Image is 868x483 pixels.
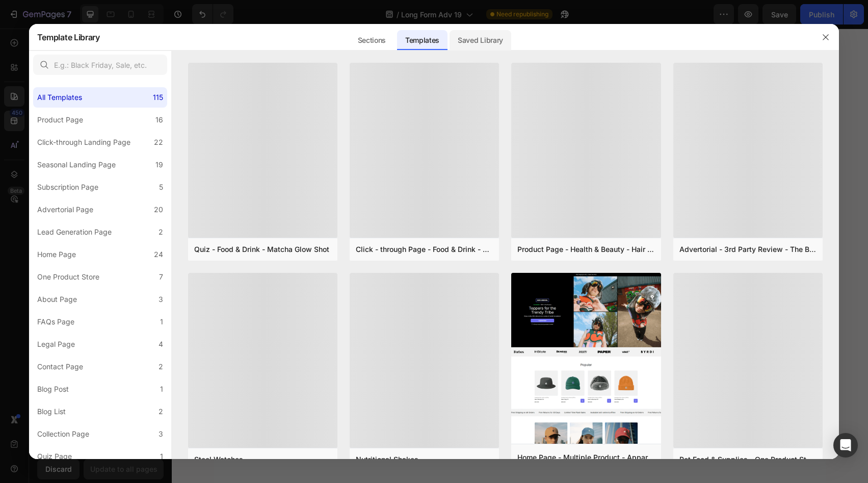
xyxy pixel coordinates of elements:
div: All Templates [37,91,82,104]
div: Templates [397,30,448,50]
div: Steel Watches [194,454,243,465]
div: 2 [159,226,163,238]
div: Blog Post [37,383,69,395]
div: 3 [159,428,163,440]
div: Saved Library [450,30,511,50]
div: One Product Store [37,271,99,283]
div: 19 [155,159,163,171]
div: Legal Page [37,338,75,350]
div: Click-through Landing Page [37,136,130,148]
div: Home Page - Multiple Product - Apparel - Style 4 [517,451,654,464]
div: 2 [159,405,163,418]
div: Collection Page [37,428,89,440]
div: Product Page [37,114,83,126]
div: Advertorial - 3rd Party Review - The Before Image - Hair Supplement [679,244,817,255]
div: About Page [37,293,77,306]
div: Open Intercom Messenger [833,433,858,457]
div: 1 [160,383,163,395]
div: Product Page - Health & Beauty - Hair Supplement [517,244,654,255]
div: Subscription Page [37,181,98,193]
span: Replace this text with your content [43,236,199,247]
div: 20 [154,204,163,216]
div: 115 [153,91,163,104]
div: 1 [160,316,163,328]
strong: This isn’t just underwear — it’s dignity restored. [156,274,540,293]
div: Quiz Page [37,450,72,463]
div: 7 [159,271,163,283]
div: Advertorial Page [37,204,93,216]
input: E.g.: Black Friday, Sale, etc. [33,55,167,75]
div: Blog List [37,405,66,418]
strong: Thousands of women have already made the switch. [151,208,545,226]
div: Click - through Page - Food & Drink - Matcha Glow Shot [356,244,493,255]
div: 5 [159,181,163,193]
span: No bulky pads. No layers of backup. Just everyday underwear that protects and moves with you, so ... [353,106,644,149]
div: Nutritional Shakes [356,454,418,465]
div: 24 [154,248,163,261]
div: 3 [159,293,163,306]
div: Seasonal Landing Page [37,159,116,171]
div: 1 [160,450,163,463]
div: Pet Food & Supplies - One Product Store [679,454,817,465]
div: Lead Generation Page [37,226,112,238]
div: Contact Page [37,361,83,373]
div: 16 [155,114,163,126]
div: 4 [159,338,163,350]
span: Stay comfortable and dry whether you’re laughing with friends over dinner, taking long weekend wa... [353,44,651,87]
h2: Template Library [37,24,100,50]
div: Quiz - Food & Drink - Matcha Glow Shot [194,244,329,255]
div: 22 [154,136,163,148]
div: 2 [159,361,163,373]
div: FAQs Page [37,316,74,328]
div: Sections [350,30,394,50]
div: Home Page [37,248,76,261]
